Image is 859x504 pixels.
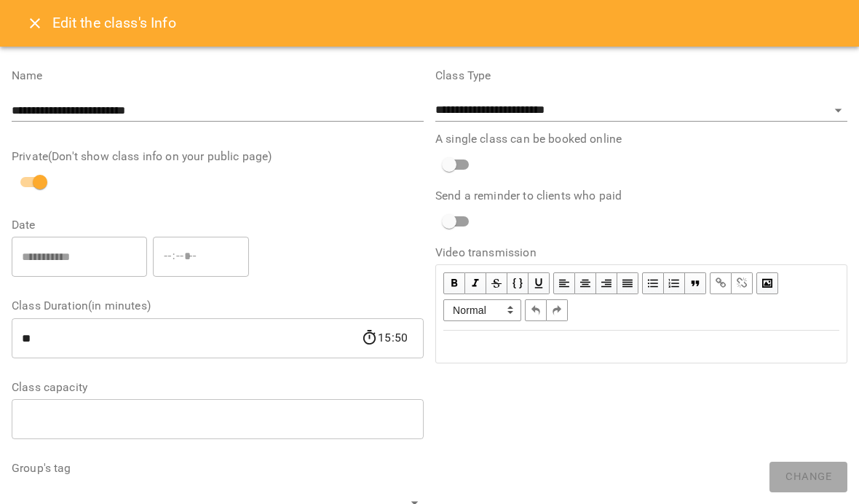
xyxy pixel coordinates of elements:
label: Class Duration(in minutes) [12,300,424,312]
button: Italic [465,272,486,294]
label: Name [12,70,424,82]
button: Undo [525,299,547,321]
label: Private(Don't show class info on your public page) [12,151,424,162]
h6: Edit the class's Info [52,12,176,34]
button: UL [642,272,664,294]
button: Align Justify [617,272,638,294]
div: Edit text [437,331,846,362]
button: Align Right [596,272,617,294]
label: Send a reminder to clients who paid [435,190,847,202]
button: Blockquote [685,272,706,294]
label: Date [12,219,424,231]
button: Align Center [575,272,596,294]
button: Close [17,6,52,41]
label: Group's tag [12,462,424,474]
label: Video transmission [435,247,847,259]
button: Redo [547,299,568,321]
button: Image [756,272,778,294]
button: Underline [529,272,550,294]
button: OL [664,272,685,294]
button: Strikethrough [486,272,507,294]
label: Class capacity [12,382,424,393]
button: Align Left [553,272,575,294]
button: Remove Link [732,272,753,294]
button: Link [710,272,732,294]
label: Class Type [435,70,847,82]
label: A single class can be booked online [435,133,847,145]
span: Normal [443,299,521,321]
button: Bold [443,272,465,294]
button: Monospace [507,272,529,294]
